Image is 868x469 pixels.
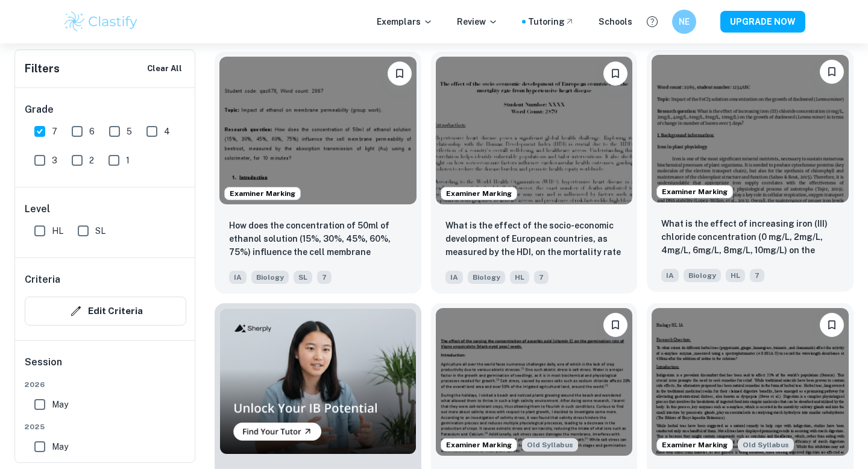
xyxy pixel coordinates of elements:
span: HL [52,224,63,238]
button: Bookmark [820,60,844,84]
a: Examiner MarkingBookmarkWhat is the effect of increasing iron (III) chloride concentration (0 mg/... [647,52,854,294]
span: Examiner Marking [225,188,300,199]
span: Old Syllabus [522,438,578,452]
span: Examiner Marking [441,439,517,450]
button: NE [672,10,696,34]
h6: Level [25,202,186,216]
button: Bookmark [820,313,844,337]
img: Clastify logo [63,10,139,34]
span: 7 [534,271,549,284]
span: 4 [164,125,170,138]
span: 6 [89,125,95,138]
h6: NE [678,15,691,28]
button: Bookmark [603,313,627,337]
h6: Grade [25,102,186,117]
h6: Session [25,355,186,379]
span: May [52,398,68,411]
span: 7 [52,125,57,138]
a: Examiner MarkingBookmarkWhat is the effect of the socio-economic development of European countrie... [431,52,638,294]
button: Bookmark [388,61,412,86]
div: Starting from the May 2025 session, the Biology IA requirements have changed. It's OK to refer to... [738,438,794,452]
a: Examiner MarkingBookmarkHow does the concentration of 50ml of ethanol solution (15%, 30%, 45%, 60... [215,52,421,294]
h6: Filters [25,60,60,77]
img: Biology IA example thumbnail: How does priming of Vigna unguiculata (b [436,308,633,456]
p: What is the effect of the socio-economic development of European countries, as measured by the HD... [445,219,623,260]
p: Review [457,15,498,28]
img: Biology IA example thumbnail: What is the effect of the socio-economic [436,57,633,204]
span: SL [95,224,105,238]
img: Biology IA example thumbnail: How does the concentration of 50ml of et [219,57,417,204]
span: 1 [126,154,130,167]
span: 3 [52,154,57,167]
h6: Criteria [25,272,60,287]
span: Examiner Marking [441,188,517,199]
span: HL [726,269,745,282]
span: 2 [89,154,94,167]
p: Exemplars [377,15,433,28]
p: How does the concentration of 50ml of ethanol solution (15%, 30%, 45%, 60%, 75%) influence the ce... [229,219,407,260]
button: UPGRADE NOW [720,11,805,33]
p: What is the effect of increasing iron (III) chloride concentration (0 mg/L, 2mg/L, 4mg/L, 6mg/L, ... [661,217,839,258]
span: Examiner Marking [657,439,732,450]
span: Biology [684,269,721,282]
span: HL [510,271,529,284]
span: Biology [468,271,505,284]
button: Clear All [144,60,185,78]
button: Bookmark [603,61,627,86]
button: Edit Criteria [25,297,186,326]
span: May [52,440,68,453]
a: Tutoring [528,15,574,28]
span: 5 [127,125,132,138]
span: 2025 [25,421,186,432]
img: Biology IA example thumbnail: To what extent do different herbal teas [652,308,849,456]
span: Examiner Marking [657,186,732,197]
button: Help and Feedback [642,11,662,32]
img: Thumbnail [219,308,417,455]
img: Biology IA example thumbnail: What is the effect of increasing iron (I [652,55,849,203]
span: 7 [317,271,332,284]
span: 2026 [25,379,186,390]
span: IA [445,271,463,284]
span: Old Syllabus [738,438,794,452]
span: IA [661,269,679,282]
span: 7 [750,269,764,282]
span: IA [229,271,247,284]
a: Schools [599,15,632,28]
span: Biology [251,271,289,284]
span: SL [294,271,312,284]
div: Starting from the May 2025 session, the Biology IA requirements have changed. It's OK to refer to... [522,438,578,452]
